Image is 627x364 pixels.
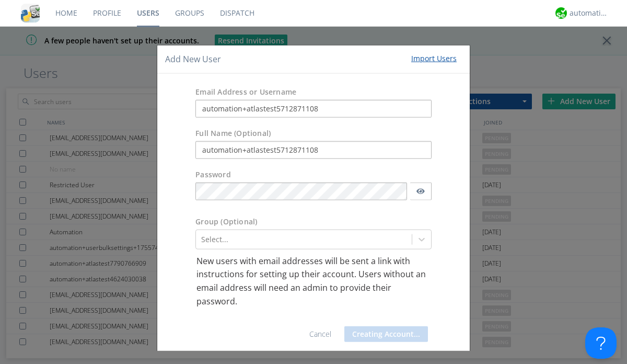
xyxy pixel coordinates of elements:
[411,53,457,64] div: Import Users
[195,128,271,139] label: Full Name (Optional)
[195,169,231,180] label: Password
[195,141,432,159] input: Julie Appleseed
[21,4,40,22] img: cddb5a64eb264b2086981ab96f4c1ba7
[196,255,431,308] p: New users with email addresses will be sent a link with instructions for setting up their account...
[570,8,609,18] div: automation+atlas
[555,7,567,19] img: d2d01cd9b4174d08988066c6d424eccd
[309,329,331,339] a: Cancel
[165,53,221,65] h4: Add New User
[195,100,432,118] input: e.g. email@address.com, Housekeeping1
[344,326,428,342] button: Creating Account...
[195,87,296,97] label: Email Address or Username
[195,217,257,227] label: Group (Optional)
